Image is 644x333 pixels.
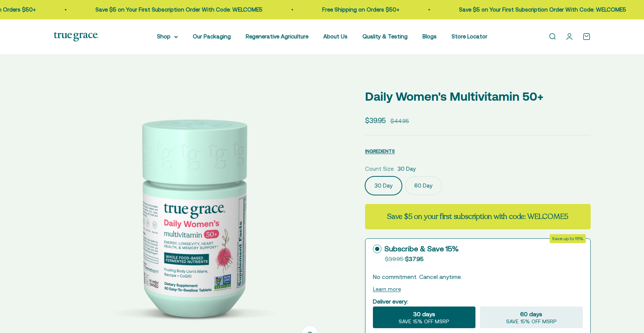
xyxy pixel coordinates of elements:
[422,33,437,40] a: Blogs
[453,5,620,14] p: Save $5 on Your First Subscription Order With Code: WELCOME5
[316,6,393,13] a: Free Shipping on Orders $50+
[323,33,348,40] a: About Us
[157,32,178,41] summary: Shop
[365,87,591,106] p: Daily Women's Multivitamin 50+
[89,5,256,14] p: Save $5 on Your First Subscription Order With Code: WELCOME5
[365,147,395,155] button: INGREDIENTS
[365,115,386,126] sale-price: $39.95
[193,33,231,40] a: Our Packaging
[390,117,409,126] compare-at-price: $44.95
[246,33,308,40] a: Regenerative Agriculture
[365,148,395,154] span: INGREDIENTS
[365,164,395,173] legend: Count Size:
[387,211,568,222] strong: Save $5 on your first subscription with code: WELCOME5
[398,164,416,173] span: 30 Day
[452,33,487,40] a: Store Locator
[362,33,408,40] a: Quality & Testing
